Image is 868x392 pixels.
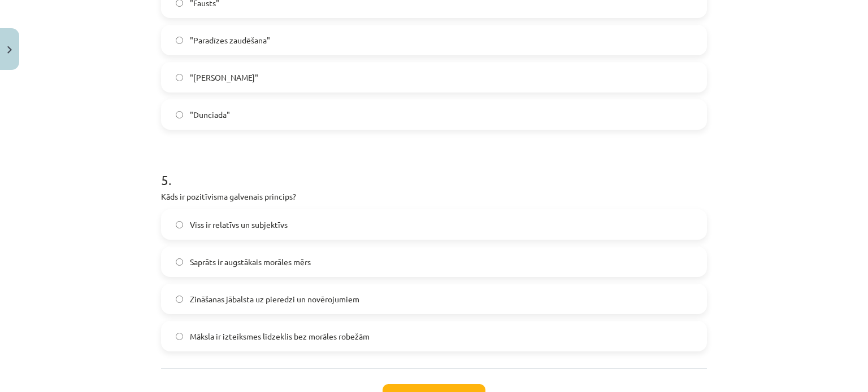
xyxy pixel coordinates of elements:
h1: 5 . [161,152,707,187]
input: "Paradīzes zaudēšana" [176,37,183,44]
span: Māksla ir izteiksmes līdzeklis bez morāles robežām [190,331,370,342]
span: "Dunciada" [190,109,230,121]
span: "[PERSON_NAME]" [190,72,258,83]
input: "Dunciada" [176,111,183,118]
input: Zināšanas jābalsta uz pieredzi un novērojumiem [176,296,183,303]
input: Māksla ir izteiksmes līdzeklis bez morāles robežām [176,333,183,340]
input: Saprāts ir augstākais morāles mērs [176,258,183,266]
span: Saprāts ir augstākais morāles mērs [190,256,311,268]
p: Kāds ir pozitīvisma galvenais princips? [161,191,707,202]
input: Viss ir relatīvs un subjektīvs [176,221,183,228]
span: Viss ir relatīvs un subjektīvs [190,219,288,231]
input: "[PERSON_NAME]" [176,74,183,81]
span: Zināšanas jābalsta uz pieredzi un novērojumiem [190,293,359,305]
img: icon-close-lesson-0947bae3869378f0d4975bcd49f059093ad1ed9edebbc8119c70593378902aed.svg [7,46,12,54]
span: "Paradīzes zaudēšana" [190,34,270,46]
